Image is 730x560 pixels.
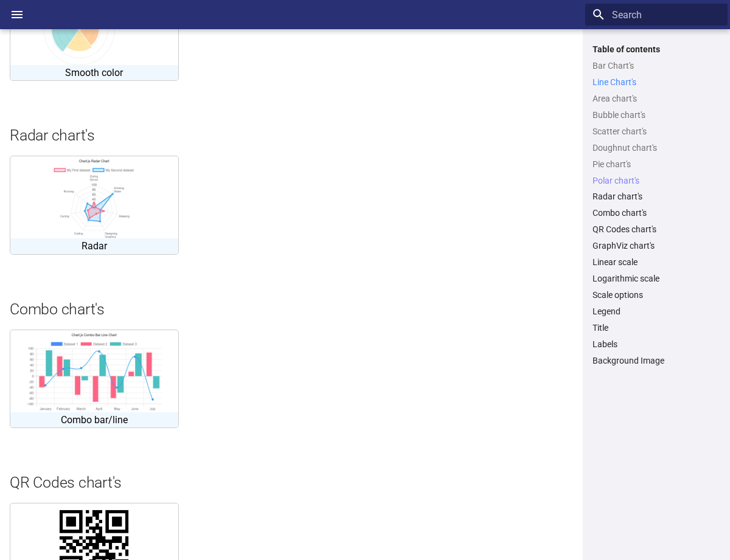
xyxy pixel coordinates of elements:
input: Search [585,4,728,26]
nav: Table of contents [585,44,728,366]
a: Pie chart's [593,159,720,170]
a: Radar [10,156,179,255]
a: Radar chart's [593,191,720,202]
a: Background Image [593,355,720,366]
a: Polar chart's [593,175,720,186]
a: Scale options [593,289,720,300]
a: Area chart's [593,93,720,104]
a: Combo chart's [593,207,720,218]
a: Scatter chart's [593,126,720,137]
a: Title [593,322,720,333]
h2: Combo chart's [10,299,573,320]
a: Logarithmic scale [593,273,720,284]
a: Labels [593,339,720,350]
a: Bar Chart's [593,60,720,71]
label: Table of contents [585,44,728,55]
a: Bubble chart's [593,109,720,120]
h2: Radar chart's [10,125,573,146]
a: QR Codes chart's [593,224,720,235]
img: 2.8.0 [26,156,162,238]
p: Combo bar/line [10,412,178,428]
a: Legend [593,306,720,317]
a: GraphViz chart's [593,240,720,251]
a: Combo bar/line [10,330,179,429]
p: Radar [10,238,178,254]
a: Line Chart's [593,77,720,88]
h2: QR Codes chart's [10,472,573,493]
a: Doughnut chart's [593,142,720,153]
a: Linear scale [593,257,720,268]
img: 2.8.0 [26,330,162,412]
p: Smooth color [10,65,178,81]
